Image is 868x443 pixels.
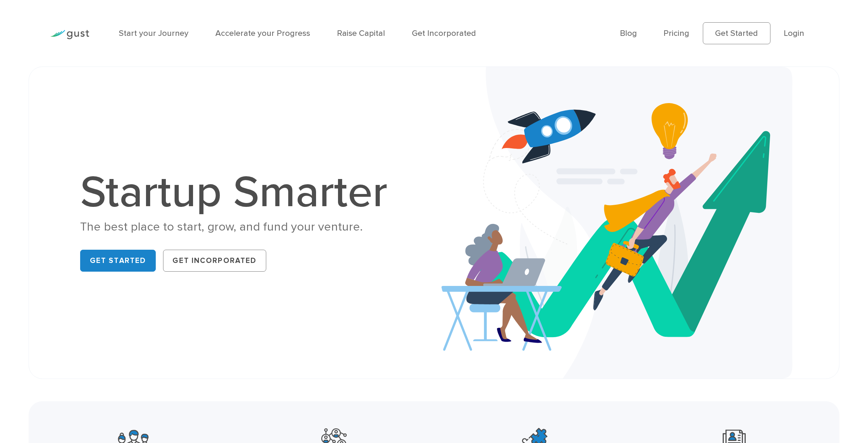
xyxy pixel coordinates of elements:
a: Raise Capital [337,28,385,38]
a: Get Incorporated [163,250,266,272]
a: Get Incorporated [412,28,476,38]
a: Pricing [663,28,689,38]
a: Blog [620,28,637,38]
h1: Startup Smarter [80,170,399,214]
img: Gust Logo [50,30,89,39]
img: Startup Smarter Hero [441,67,792,379]
a: Start your Journey [119,28,189,38]
a: Get Started [703,22,770,44]
a: Accelerate your Progress [215,28,310,38]
a: Get Started [80,250,155,272]
div: The best place to start, grow, and fund your venture. [80,219,399,235]
a: Login [784,28,804,38]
